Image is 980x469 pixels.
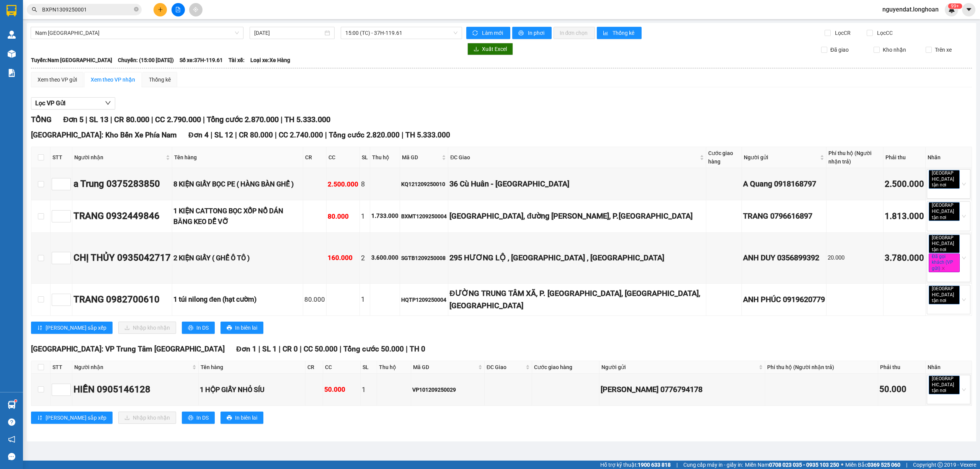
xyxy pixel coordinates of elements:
[189,3,203,16] button: aim
[827,46,852,54] span: Đã giao
[400,200,448,232] td: BXMT1209250004
[377,361,411,374] th: Thu hộ
[173,294,302,305] div: 1 túi nilong đen (hạt cườm)
[203,115,205,124] span: |
[46,413,106,422] span: [PERSON_NAME] sắp xếp
[73,177,171,191] div: a Trung 0375283850
[962,3,975,16] button: caret-down
[31,131,177,139] span: [GEOGRAPHIC_DATA]: Kho Bến Xe Phía Nam
[400,168,448,200] td: KQ121209250010
[149,75,171,84] div: Thống kê
[932,46,955,54] span: Trên xe
[878,361,926,374] th: Phải thu
[38,75,77,84] div: Xem theo VP gửi
[154,3,167,16] button: plus
[528,29,546,37] span: In phơi
[304,294,325,305] div: 80.000
[73,209,171,224] div: TRANG 0932449846
[158,7,163,12] span: plus
[323,361,361,374] th: CC
[236,345,256,353] span: Đơn 1
[411,374,485,406] td: VP101209250029
[8,401,16,409] img: warehouse-icon
[370,147,400,168] th: Thu hộ
[402,131,403,139] span: |
[188,325,193,331] span: printer
[283,345,298,353] span: CR 0
[482,29,504,37] span: Làm mới
[214,131,233,139] span: SL 12
[345,27,458,39] span: 15:00 (TC) - 37H-119.61
[193,7,198,12] span: aim
[73,251,171,265] div: CHỊ THỦY 0935042717
[114,115,149,124] span: CR 80.000
[401,254,447,262] div: SGTB1209250008
[227,415,232,421] span: printer
[947,183,951,187] span: close
[929,202,960,221] span: [GEOGRAPHIC_DATA] tận nơi
[841,463,843,466] span: ⚪️
[885,210,924,223] div: 1.813.000
[74,363,191,371] span: Người nhận
[938,462,943,467] span: copyright
[37,325,42,331] span: sort-ascending
[343,345,404,353] span: Tổng cước 50.000
[638,462,671,468] strong: 1900 633 818
[89,115,108,124] span: SL 13
[929,286,960,304] span: [GEOGRAPHIC_DATA] tận nơi
[880,46,909,54] span: Kho nhận
[200,384,304,395] div: 1 HỘP GIẤY NHỎ SÍU
[601,363,757,371] span: Người gửi
[182,322,215,334] button: printerIn DS
[275,131,277,139] span: |
[532,361,599,374] th: Cước giao hàng
[188,131,209,139] span: Đơn 4
[400,233,448,284] td: SGTB1209250008
[406,345,408,353] span: |
[74,153,164,162] span: Người nhận
[7,5,16,16] img: logo-vxr
[845,461,900,469] span: Miền Bắc
[279,131,323,139] span: CC 2.740.000
[8,418,15,426] span: question-circle
[449,178,705,190] div: 36 Cù Huân - [GEOGRAPHIC_DATA]
[235,324,257,332] span: In biên lai
[31,97,115,109] button: Lọc VP Gửi
[405,131,450,139] span: TH 5.333.000
[73,382,197,397] div: HIỀN 0905146128
[928,153,970,162] div: Nhãn
[400,284,448,316] td: HQTP1209250004
[683,461,743,469] span: Cung cấp máy in - giấy in:
[175,7,181,12] span: file-add
[196,324,209,332] span: In DS
[361,211,369,222] div: 1
[31,115,52,124] span: TỔNG
[327,147,360,168] th: CC
[8,436,15,443] span: notification
[229,56,245,64] span: Tài xế:
[151,115,153,124] span: |
[281,115,283,124] span: |
[91,75,135,84] div: Xem theo VP nhận
[449,210,705,222] div: [GEOGRAPHIC_DATA], đường [PERSON_NAME], P.[GEOGRAPHIC_DATA]
[63,115,83,124] span: Đơn 5
[885,178,924,191] div: 2.500.000
[8,31,16,39] img: warehouse-icon
[449,252,705,264] div: 295 HƯƠNG LỘ , [GEOGRAPHIC_DATA] , [GEOGRAPHIC_DATA]
[745,461,839,469] span: Miền Nam
[449,288,705,312] div: ĐƯỜNG TRUNG TÂM XÃ, P. [GEOGRAPHIC_DATA], [GEOGRAPHIC_DATA], [GEOGRAPHIC_DATA]
[199,361,305,374] th: Tên hàng
[105,100,111,106] span: down
[46,324,106,332] span: [PERSON_NAME] sắp xếp
[401,212,447,221] div: BXMT1209250004
[235,413,257,422] span: In biên lai
[361,253,369,263] div: 2
[612,29,635,37] span: Thống kê
[227,325,232,331] span: printer
[929,170,960,189] span: [GEOGRAPHIC_DATA] tận nơi
[258,345,260,353] span: |
[173,206,302,227] div: 1 KIỆN CATTONG BỌC XỐP NỔ DÁN BĂNG KEO DỄ VỠ
[518,30,525,36] span: printer
[304,345,338,353] span: CC 50.000
[118,322,176,334] button: downloadNhập kho nhận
